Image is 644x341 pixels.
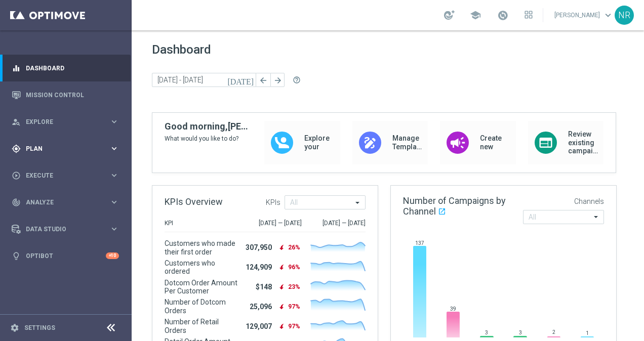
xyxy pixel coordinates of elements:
[109,144,119,153] i: keyboard_arrow_right
[11,118,119,126] button: person_search Explore keyboard_arrow_right
[12,251,21,261] i: lightbulb
[12,144,109,153] div: Plan
[11,252,119,260] button: lightbulb Optibot +10
[106,252,119,259] div: +10
[615,6,634,25] div: NR
[26,81,119,108] a: Mission Control
[12,198,109,207] div: Analyze
[12,117,21,126] i: person_search
[26,173,109,179] span: Execute
[11,198,119,206] button: track_changes Analyze keyboard_arrow_right
[470,10,481,21] span: school
[12,81,119,108] div: Mission Control
[109,117,119,126] i: keyboard_arrow_right
[602,10,614,21] span: keyboard_arrow_down
[26,242,106,269] a: Optibot
[109,224,119,234] i: keyboard_arrow_right
[11,172,119,180] button: play_circle_outline Execute keyboard_arrow_right
[12,171,109,180] div: Execute
[11,64,119,72] button: equalizer Dashboard
[11,225,119,233] button: Data Studio keyboard_arrow_right
[12,64,21,73] i: equalizer
[11,91,119,99] button: Mission Control
[26,119,109,125] span: Explore
[12,55,119,81] div: Dashboard
[109,197,119,207] i: keyboard_arrow_right
[12,225,109,234] div: Data Studio
[12,117,109,126] div: Explore
[12,144,21,153] i: gps_fixed
[12,171,21,180] i: play_circle_outline
[10,323,19,332] i: settings
[12,242,119,269] div: Optibot
[26,226,109,232] span: Data Studio
[24,325,55,331] a: Settings
[26,55,119,81] a: Dashboard
[26,146,109,152] span: Plan
[12,198,21,207] i: track_changes
[26,199,109,205] span: Analyze
[11,145,119,153] button: gps_fixed Plan keyboard_arrow_right
[553,8,615,23] a: [PERSON_NAME]keyboard_arrow_down
[109,170,119,180] i: keyboard_arrow_right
